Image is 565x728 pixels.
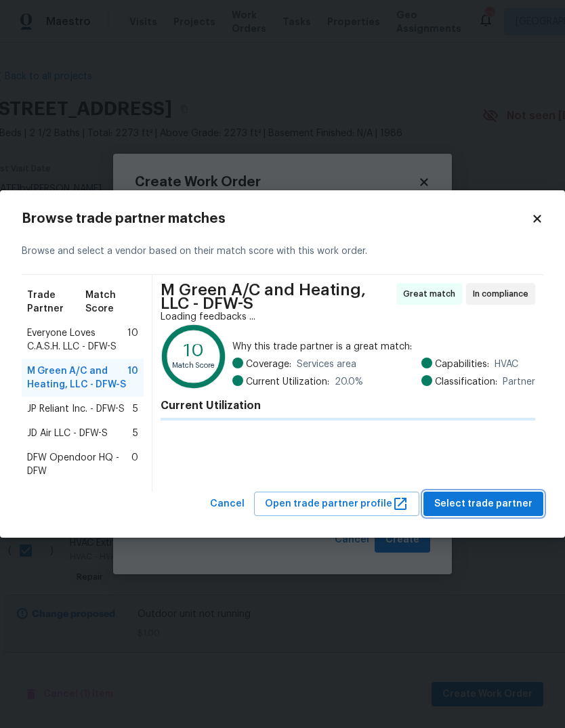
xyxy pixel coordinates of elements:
span: In compliance [473,287,534,301]
span: Trade Partner [27,288,85,316]
span: Open trade partner profile [265,496,409,513]
span: HVAC [495,358,518,371]
h4: Current Utilization [161,399,535,412]
span: 5 [133,402,138,416]
span: Match Score [85,288,138,316]
span: Cancel [210,496,245,513]
span: Partner [503,375,535,389]
button: Open trade partner profile [254,492,419,517]
div: Browse and select a vendor based on their match score with this work order. [22,228,543,275]
span: M Green A/C and Heating, LLC - DFW-S [27,364,127,391]
span: 10 [127,326,138,354]
div: Loading feedbacks ... [161,310,535,324]
button: Select trade partner [423,492,543,517]
span: JD Air LLC - DFW-S [27,427,108,440]
span: DFW Opendoor HQ - DFW [27,451,131,478]
span: M Green A/C and Heating, LLC - DFW-S [161,283,392,310]
button: Cancel [205,492,250,517]
text: 10 [184,341,204,360]
span: Current Utilization: [246,375,329,389]
h2: Browse trade partner matches [22,212,531,226]
span: Coverage: [246,358,291,371]
span: Classification: [435,375,497,389]
span: Select trade partner [434,496,532,513]
span: Why this trade partner is a great match: [232,340,535,354]
span: Capabilities: [435,358,489,371]
span: Everyone Loves C.A.S.H. LLC - DFW-S [27,326,127,354]
span: Great match [403,287,461,301]
span: 0 [131,451,138,478]
span: JP Reliant Inc. - DFW-S [27,402,125,416]
span: Services area [297,358,356,371]
text: Match Score [172,362,215,369]
span: 10 [127,364,138,391]
span: 20.0 % [335,375,363,389]
span: 5 [133,427,138,440]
